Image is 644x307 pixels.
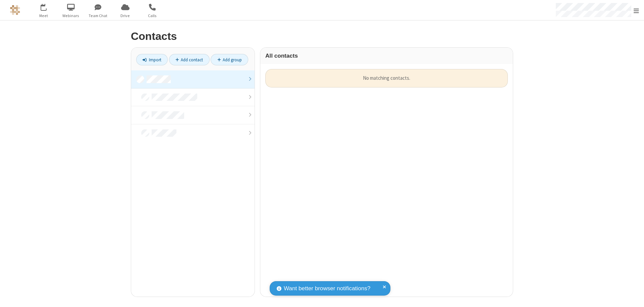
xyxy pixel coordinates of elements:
[45,4,50,9] div: 9
[86,13,111,19] span: Team Chat
[31,13,56,19] span: Meet
[169,54,210,65] a: Add contact
[10,5,20,15] img: QA Selenium DO NOT DELETE OR CHANGE
[284,284,370,293] span: Want better browser notifications?
[140,13,165,19] span: Calls
[136,54,168,65] a: Import
[211,54,248,65] a: Add group
[113,13,138,19] span: Drive
[265,53,508,59] h3: All contacts
[265,69,508,87] div: No matching contacts.
[58,13,84,19] span: Webinars
[260,64,513,297] div: grid
[131,30,513,42] h2: Contacts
